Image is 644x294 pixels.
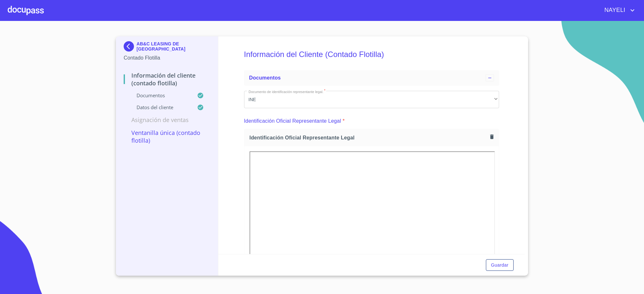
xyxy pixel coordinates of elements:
[491,261,508,269] span: Guardar
[124,54,210,62] p: Contado Flotilla
[250,134,488,141] span: Identificación Oficial Representante Legal
[486,259,514,271] button: Guardar
[124,71,210,87] p: Información del Cliente (Contado Flotilla)
[124,104,197,110] p: Datos del cliente
[249,75,281,81] span: Documentos
[137,41,210,52] p: AB&C LEASING DE [GEOGRAPHIC_DATA]
[124,41,210,54] div: AB&C LEASING DE [GEOGRAPHIC_DATA]
[124,129,210,144] p: Ventanilla Única (Contado Flotilla)
[244,117,341,125] p: Identificación Oficial Representante Legal
[244,41,499,68] h5: Información del Cliente (Contado Flotilla)
[124,92,197,99] p: Documentos
[244,91,499,108] div: INE
[124,41,137,52] img: Docupass spot blue
[124,116,210,124] p: Asignación de Ventas
[600,5,629,15] span: NAYELI
[244,70,499,86] div: Documentos
[600,5,636,15] button: account of current user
